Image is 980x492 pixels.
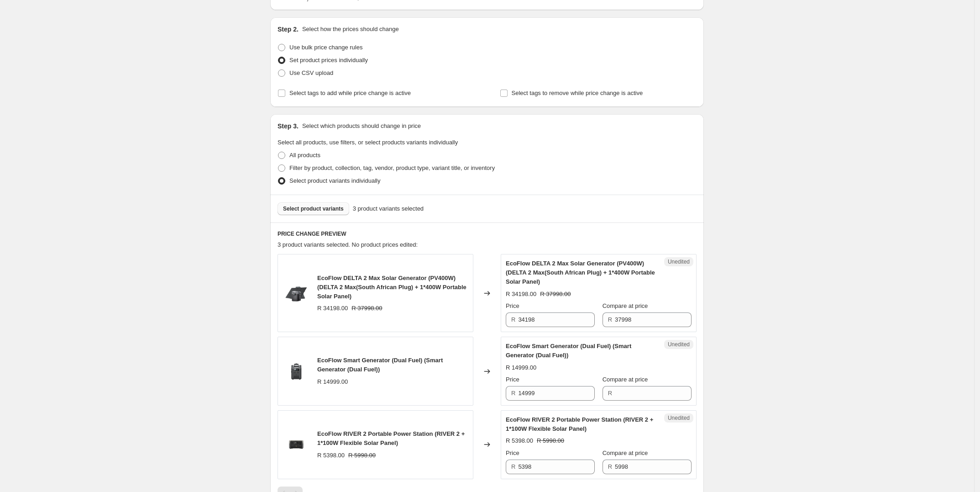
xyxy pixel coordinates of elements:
[278,25,299,34] h2: Step 2.
[289,177,380,184] span: Select product variants individually
[512,90,643,96] span: Select tags to remove while price change is active
[317,357,443,373] span: EcoFlow Smart Generator (Dual Fuel) (Smart Generator (Dual Fuel))
[317,430,465,446] span: EcoFlow RIVER 2 Portable Power Station (RIVER 2 + 1*100W Flexible Solar Panel)
[278,122,299,131] h2: Step 3.
[289,152,320,159] span: All products
[506,450,519,456] span: Price
[348,451,376,460] strike: R 5998.00
[603,376,648,383] span: Compare at price
[537,436,564,445] strike: R 5998.00
[603,450,648,456] span: Compare at price
[608,390,612,397] span: R
[289,164,495,171] span: Filter by product, collection, tag, vendor, product type, variant title, or inventory
[283,205,344,212] span: Select product variants
[317,304,348,313] div: R 34198.00
[511,463,515,470] span: R
[283,358,310,385] img: DG1001_3x_219bae69-d242-48b9-a357-cac77da83043_80x.png
[506,436,533,445] div: R 5398.00
[283,431,310,458] img: river2mini1_3x_df7aa25f-7772-4e35-b063-34759b4cb224_80x.png
[317,275,466,300] span: EcoFlow DELTA 2 Max Solar Generator (PV400W) (DELTA 2 Max(South African Plug) + 1*400W Portable S...
[608,463,612,470] span: R
[278,139,458,146] span: Select all products, use filters, or select products variants individually
[511,316,515,323] span: R
[506,363,536,372] div: R 14999.00
[278,230,697,238] h6: PRICE CHANGE PREVIEW
[289,69,333,76] span: Use CSV upload
[278,202,349,215] button: Select product variants
[506,302,519,309] span: Price
[603,302,648,309] span: Compare at price
[506,290,536,299] div: R 34198.00
[540,290,571,299] strike: R 37998.00
[302,122,421,131] p: Select which products should change in price
[317,377,348,386] div: R 14999.00
[668,341,690,348] span: Unedited
[289,90,411,96] span: Select tags to add while price change is active
[289,57,368,63] span: Set product prices individually
[278,241,418,248] span: 3 product variants selected. No product prices edited:
[668,414,690,422] span: Unedited
[511,390,515,397] span: R
[317,451,345,460] div: R 5398.00
[353,204,424,213] span: 3 product variants selected
[351,304,382,313] strike: R 37998.00
[289,44,362,51] span: Use bulk price change rules
[302,25,399,34] p: Select how the prices should change
[506,376,519,383] span: Price
[506,416,653,432] span: EcoFlow RIVER 2 Portable Power Station (RIVER 2 + 1*100W Flexible Solar Panel)
[668,258,690,265] span: Unedited
[608,316,612,323] span: R
[283,280,310,307] img: D2M_400W_80x.png
[506,343,631,359] span: EcoFlow Smart Generator (Dual Fuel) (Smart Generator (Dual Fuel))
[506,260,655,285] span: EcoFlow DELTA 2 Max Solar Generator (PV400W) (DELTA 2 Max(South African Plug) + 1*400W Portable S...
